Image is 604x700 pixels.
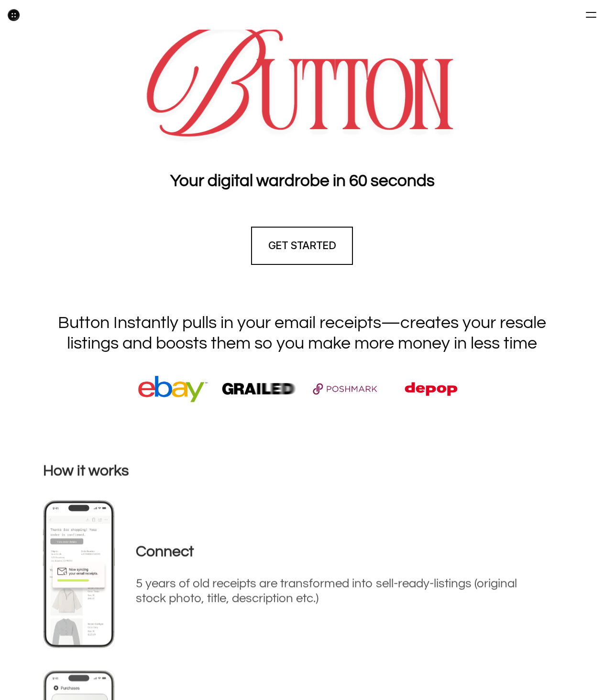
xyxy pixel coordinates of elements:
[136,544,194,559] strong: Connect
[170,172,434,189] strong: Your digital wardrobe in 60 seconds
[251,227,352,265] a: GET STARTED
[46,313,559,354] h1: Button Instantly pulls in your email receipts—creates your resale listings and boosts them so you...
[43,463,129,479] strong: How it works
[268,238,335,253] h4: GET STARTED
[136,577,546,606] h3: 5 years of old receipts are transformed into sell-ready-listings (original stock photo, title, de...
